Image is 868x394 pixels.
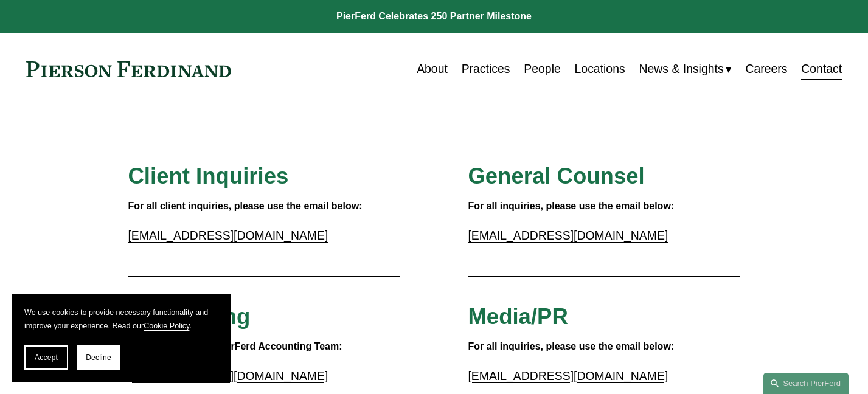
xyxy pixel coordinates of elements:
[801,57,842,81] a: Contact
[86,353,111,362] span: Decline
[468,304,568,329] span: Media/PR
[468,229,668,242] a: [EMAIL_ADDRESS][DOMAIN_NAME]
[763,373,849,394] a: Search this site
[77,345,120,370] button: Decline
[128,229,328,242] a: [EMAIL_ADDRESS][DOMAIN_NAME]
[24,345,68,370] button: Accept
[575,57,625,81] a: Locations
[128,201,362,211] strong: For all client inquiries, please use the email below:
[128,369,328,382] a: [EMAIL_ADDRESS][DOMAIN_NAME]
[128,341,342,351] strong: Please contact the PierFerd Accounting Team:
[462,57,510,81] a: Practices
[24,306,219,333] p: We use cookies to provide necessary functionality and improve your experience. Read our .
[745,57,787,81] a: Careers
[128,164,288,188] span: Client Inquiries
[12,294,231,382] section: Cookie banner
[468,164,644,188] span: General Counsel
[468,201,674,211] strong: For all inquiries, please use the email below:
[524,57,560,81] a: People
[144,322,189,330] a: Cookie Policy
[468,341,674,351] strong: For all inquiries, please use the email below:
[35,353,58,362] span: Accept
[468,369,668,382] a: [EMAIL_ADDRESS][DOMAIN_NAME]
[639,58,723,80] span: News & Insights
[639,57,731,81] a: folder dropdown
[417,57,448,81] a: About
